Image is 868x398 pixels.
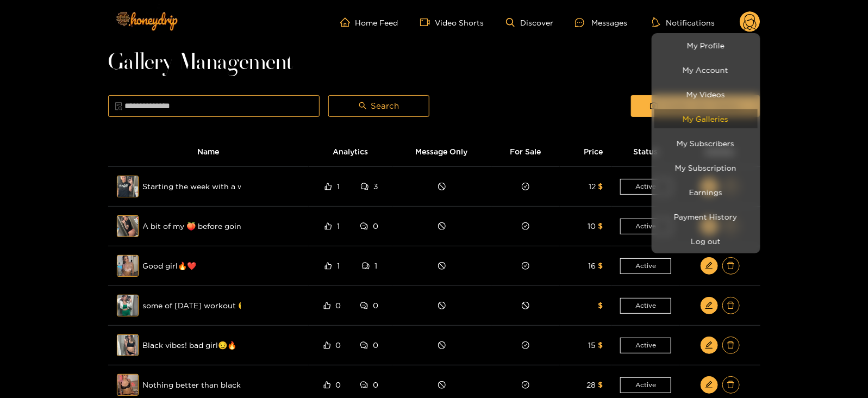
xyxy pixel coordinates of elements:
[654,60,758,79] a: My Account
[654,109,758,128] a: My Galleries
[654,36,758,55] a: My Profile
[654,158,758,177] a: My Subscription
[654,134,758,153] a: My Subscribers
[654,207,758,226] a: Payment History
[654,85,758,104] a: My Videos
[654,232,758,251] button: Log out
[654,183,758,202] a: Earnings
